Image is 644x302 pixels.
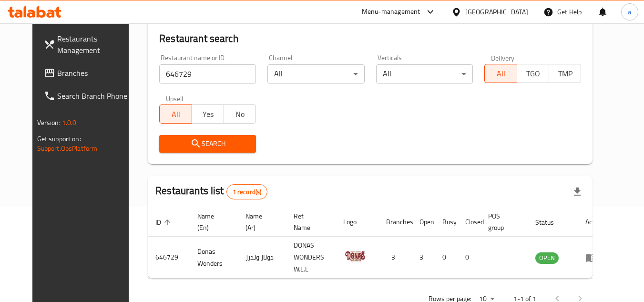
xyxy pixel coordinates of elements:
[378,237,412,279] td: 3
[57,33,133,56] span: Restaurants Management
[267,64,364,83] div: All
[378,208,412,237] th: Branches
[62,116,77,129] span: 1.0.0
[159,31,581,46] h2: Restaurant search
[166,95,184,102] label: Upsell
[57,90,133,102] span: Search Branch Phone
[517,64,549,83] button: TGO
[578,208,611,237] th: Action
[412,208,435,237] th: Open
[286,237,336,279] td: DONAS WONDERS W.L.L
[491,54,515,61] label: Delivery
[37,116,61,129] span: Version:
[489,67,513,81] span: All
[148,237,190,279] td: 646729
[192,104,224,124] button: Yes
[197,210,226,233] span: Name (En)
[549,64,581,83] button: TMP
[36,84,140,107] a: Search Branch Phone
[376,64,473,83] div: All
[36,27,140,62] a: Restaurants Management
[37,142,98,155] a: Support.OpsPlatform
[585,252,603,263] div: Menu
[628,7,631,17] span: a
[167,138,248,150] span: Search
[37,133,81,145] span: Get support on:
[196,107,220,121] span: Yes
[224,104,256,124] button: No
[57,67,133,79] span: Branches
[343,244,367,268] img: Donas Wonders
[458,208,480,237] th: Closed
[159,104,192,124] button: All
[535,217,566,228] span: Status
[535,252,559,263] span: OPEN
[521,67,545,81] span: TGO
[164,107,188,121] span: All
[362,6,420,18] div: Menu-management
[336,208,378,237] th: Logo
[484,64,517,83] button: All
[238,237,286,279] td: دوناز وندرز
[148,208,611,279] table: enhanced table
[155,184,267,199] h2: Restaurants list
[36,62,140,84] a: Branches
[535,252,559,264] div: OPEN
[412,237,435,279] td: 3
[155,217,174,228] span: ID
[159,64,256,83] input: Search for restaurant name or ID..
[159,135,256,153] button: Search
[566,180,589,203] div: Export file
[553,67,577,81] span: TMP
[294,210,324,233] span: Ref. Name
[435,208,458,237] th: Busy
[228,107,252,121] span: No
[435,237,458,279] td: 0
[488,210,516,233] span: POS group
[227,187,267,197] span: 1 record(s)
[190,237,238,279] td: Donas Wonders
[465,7,528,17] div: [GEOGRAPHIC_DATA]
[245,210,275,233] span: Name (Ar)
[458,237,480,279] td: 0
